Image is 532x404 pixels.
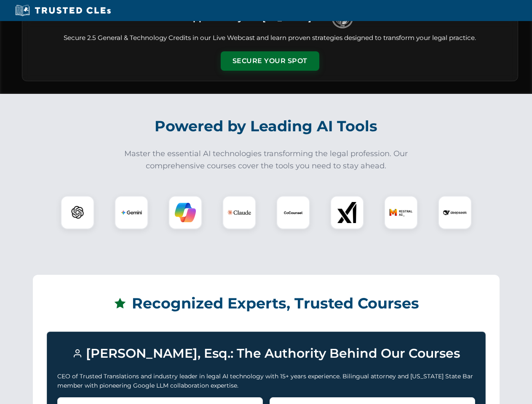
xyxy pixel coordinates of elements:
[384,196,418,229] div: Mistral AI
[168,196,202,229] div: Copilot
[115,196,148,229] div: Gemini
[283,202,304,223] img: CoCounsel Logo
[175,202,196,223] img: Copilot Logo
[337,202,358,223] img: xAI Logo
[13,4,113,17] img: Trusted CLEs
[330,196,364,229] div: xAI
[221,51,319,71] button: Secure Your Spot
[227,201,251,224] img: Claude Logo
[32,33,508,43] p: Secure 2.5 General & Technology Credits in our Live Webcast and learn proven strategies designed ...
[389,201,413,224] img: Mistral AI Logo
[57,372,475,391] p: CEO of Trusted Translations and industry leader in legal AI technology with 15+ years experience....
[57,342,475,365] h3: [PERSON_NAME], Esq.: The Authority Behind Our Courses
[119,148,414,172] p: Master the essential AI technologies transforming the legal profession. Our comprehensive courses...
[61,196,94,229] div: ChatGPT
[65,200,90,225] img: ChatGPT Logo
[47,289,486,318] h2: Recognized Experts, Trusted Courses
[121,202,142,223] img: Gemini Logo
[33,112,500,141] h2: Powered by Leading AI Tools
[276,196,310,229] div: CoCounsel
[222,196,256,229] div: Claude
[438,196,472,229] div: DeepSeek
[443,201,467,224] img: DeepSeek Logo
